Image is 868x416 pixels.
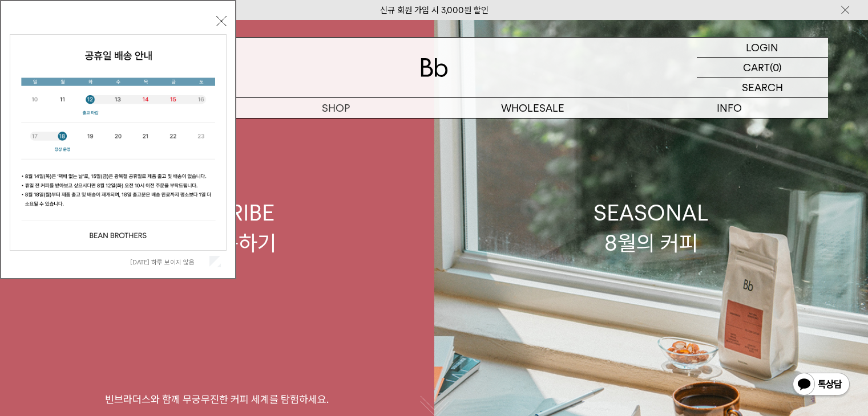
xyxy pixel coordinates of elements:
a: CART (0) [697,58,828,78]
p: CART [743,58,770,77]
button: 닫기 [216,16,227,26]
p: SEARCH [742,78,783,97]
p: LOGIN [746,38,778,57]
img: cb63d4bbb2e6550c365f227fdc69b27f_113810.jpg [10,35,226,250]
img: 카카오톡 채널 1:1 채팅 버튼 [792,372,851,399]
a: LOGIN [697,38,828,58]
a: SHOP [237,98,434,118]
p: INFO [631,98,828,118]
img: 로고 [421,58,448,77]
label: [DATE] 하루 보이지 않음 [130,258,207,266]
div: SEASONAL 8월의 커피 [594,198,709,258]
p: WHOLESALE [434,98,631,118]
p: (0) [770,58,782,77]
a: 신규 회원 가입 시 3,000원 할인 [380,5,488,15]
